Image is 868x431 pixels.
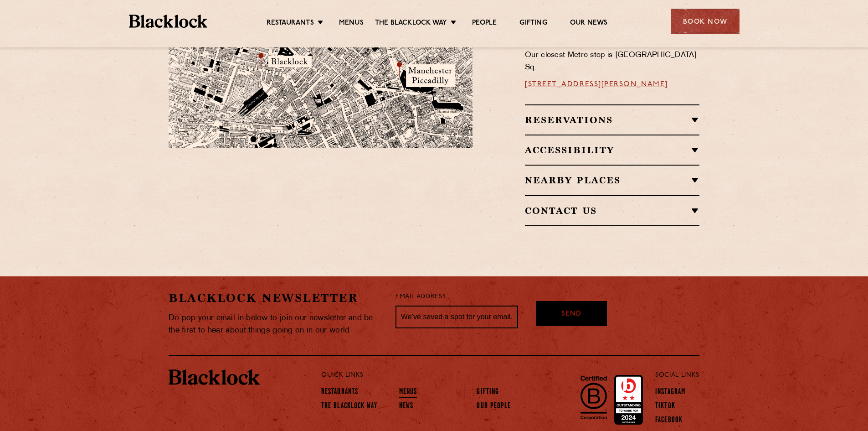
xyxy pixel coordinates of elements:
img: B-Corp-Logo-Black-RGB.svg [575,370,612,425]
img: BL_Textured_Logo-footer-cropped.svg [129,15,208,28]
a: The Blacklock Way [375,19,447,29]
a: Restaurants [321,388,358,398]
span: Our closest Metro stop is [GEOGRAPHIC_DATA] Sq. [525,52,697,71]
a: People [472,19,497,29]
div: Book Now [671,9,740,34]
p: Do pop your email in below to join our newsletter and be the first to hear about things going on ... [169,312,382,337]
img: svg%3E [375,141,502,226]
a: Facebook [655,416,683,426]
a: Gifting [477,388,499,398]
label: Email Address [395,292,446,302]
a: Menus [399,388,417,398]
h2: Accessibility [525,145,699,156]
h2: Contact Us [525,205,699,216]
a: The Blacklock Way [321,402,377,412]
a: TikTok [655,402,675,412]
p: Quick Links [321,369,625,381]
a: Instagram [655,388,685,398]
span: Send [561,309,581,320]
img: Accred_2023_2star.png [614,375,643,425]
h2: Reservations [525,114,699,125]
p: Social Links [655,369,699,381]
a: [STREET_ADDRESS][PERSON_NAME] [525,81,668,88]
h2: Nearby Places [525,175,699,186]
input: We’ve saved a spot for your email... [395,306,518,328]
a: Restaurants [267,19,314,29]
img: BL_Textured_Logo-footer-cropped.svg [169,369,260,385]
a: Our News [570,19,608,29]
a: News [399,402,413,412]
h2: Blacklock Newsletter [169,290,382,306]
a: Our People [477,402,511,412]
a: Gifting [519,19,547,29]
a: Menus [339,19,364,29]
